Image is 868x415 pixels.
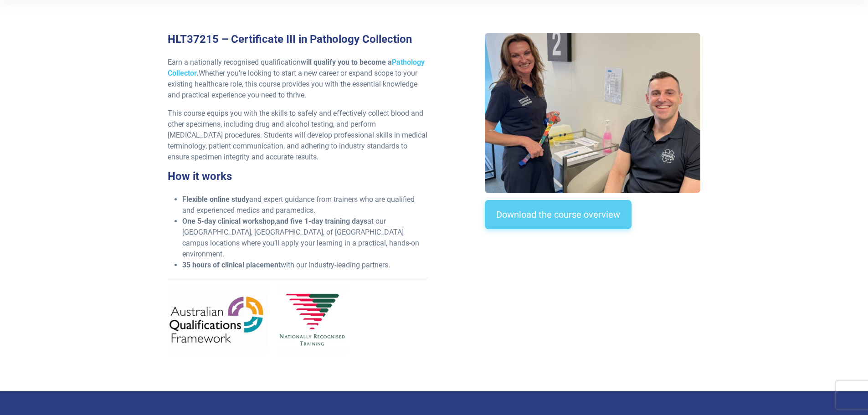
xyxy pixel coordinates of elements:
p: This course equips you with the skills to safely and effectively collect blood and other specimen... [168,108,429,163]
strong: 35 hours of clinical placement [182,261,281,269]
h3: How it works [168,170,429,183]
strong: One 5-day clinical workshop [182,217,275,225]
a: Pathology Collector [168,58,425,77]
li: and expert guidance from trainers who are qualified and experienced medics and paramedics. [182,194,429,216]
li: with our industry-leading partners. [182,260,429,271]
p: Earn a nationally recognised qualification Whether you’re looking to start a new career or expand... [168,57,429,101]
strong: and five 1-day training days [276,217,367,225]
strong: Flexible online study [182,195,249,204]
strong: will qualify you to become a . [168,58,425,77]
a: Download the course overview [485,200,632,229]
li: , at our [GEOGRAPHIC_DATA], [GEOGRAPHIC_DATA], of [GEOGRAPHIC_DATA] campus locations where you’ll... [182,216,429,260]
h3: HLT37215 – Certificate III in Pathology Collection [168,33,429,46]
iframe: EmbedSocial Universal Widget [485,247,700,294]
